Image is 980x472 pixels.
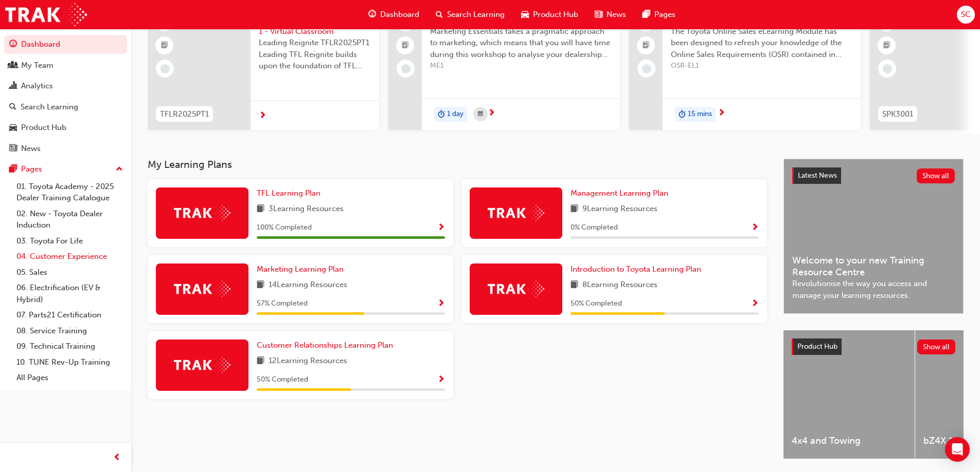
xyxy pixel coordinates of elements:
[792,167,955,184] a: Latest NewsShow all
[4,56,127,75] a: My Team
[571,298,622,310] span: 50 % Completed
[783,159,964,314] a: Latest NewsShow allWelcome to your new Training Resource CentreRevolutionise the way you access a...
[571,222,618,234] span: 0 % Completed
[437,373,445,386] button: Show Progress
[595,8,602,21] span: news-icon
[21,122,66,134] div: Product Hub
[12,323,127,339] a: 08. Service Training
[654,9,675,21] span: Pages
[9,144,17,154] span: news-icon
[257,265,344,274] span: Marketing Learning Plan
[12,354,127,370] a: 10. TUNE Rev-Up Training
[961,9,971,21] span: SC
[571,263,705,275] a: Introduction to Toyota Learning Plan
[257,188,320,198] span: TFL Learning Plan
[174,205,230,221] img: Trak
[9,165,17,174] span: pages-icon
[257,263,348,275] a: Marketing Learning Plan
[380,9,419,21] span: Dashboard
[360,4,427,25] a: guage-iconDashboard
[12,307,127,323] a: 07. Parts21 Certification
[718,109,725,118] span: next-icon
[161,39,168,52] span: booktick-icon
[437,299,445,309] span: Show Progress
[4,160,127,179] button: Pages
[21,60,54,71] div: My Team
[437,223,445,233] span: Show Progress
[257,279,264,292] span: book-icon
[148,159,767,171] h3: My Learning Plans
[533,9,578,21] span: Product Hub
[12,249,127,265] a: 04. Customer Experience
[688,108,712,120] span: 15 mins
[257,355,264,368] span: book-icon
[917,168,955,183] button: Show all
[634,4,684,25] a: pages-iconPages
[401,64,411,73] span: learningRecordVerb_NONE-icon
[447,9,505,21] span: Search Learning
[751,297,759,310] button: Show Progress
[4,139,127,158] a: News
[671,26,852,61] span: The Toyota Online Sales eLearning Module has been designed to refresh your knowledge of the Onlin...
[21,143,41,155] div: News
[9,61,17,70] span: people-icon
[402,39,409,52] span: booktick-icon
[9,103,16,112] span: search-icon
[430,60,612,72] span: ME1
[4,35,127,54] a: Dashboard
[792,255,955,278] span: Welcome to your new Training Resource Centre
[269,355,347,368] span: 12 Learning Resources
[571,203,578,216] span: book-icon
[174,357,230,373] img: Trak
[21,163,42,175] div: Pages
[174,281,230,297] img: Trak
[798,171,837,180] span: Latest News
[797,342,838,351] span: Product Hub
[488,281,544,297] img: Trak
[437,375,445,385] span: Show Progress
[586,4,634,25] a: news-iconNews
[4,77,127,96] a: Analytics
[12,233,127,249] a: 03. Toyota For Life
[259,37,371,72] span: Leading Reignite TFLR2025PT1 Leading TFL Reignite builds upon the foundation of TFL Reignite, rea...
[751,299,759,309] span: Show Progress
[629,6,861,130] a: Toyota Online Sales eLearning ModuleThe Toyota Online Sales eLearning Module has been designed to...
[116,163,123,176] span: up-icon
[430,26,612,61] span: Marketing Essentials takes a pragmatic approach to marketing, which means that you will have time...
[883,64,892,73] span: learningRecordVerb_NONE-icon
[257,187,325,199] a: TFL Learning Plan
[160,108,209,120] span: TFLR2025PT1
[12,265,127,280] a: 05. Sales
[957,6,975,24] button: SC
[882,108,913,120] span: SPK3001
[783,330,915,459] a: 4x4 and Towing
[436,8,443,21] span: search-icon
[438,108,445,121] span: duration-icon
[447,108,464,120] span: 1 day
[917,339,956,354] button: Show all
[751,223,759,233] span: Show Progress
[642,64,651,73] span: learningRecordVerb_NONE-icon
[427,4,513,25] a: search-iconSearch Learning
[671,60,852,72] span: OSR-EL1
[488,205,544,221] img: Trak
[643,8,650,21] span: pages-icon
[643,39,650,52] span: booktick-icon
[478,108,483,121] span: calendar-icon
[4,98,127,117] a: Search Learning
[883,39,890,52] span: booktick-icon
[488,109,495,118] span: next-icon
[259,111,266,121] span: next-icon
[148,6,379,130] a: TFLR2025PT1Leading Reignite Part 1 - Virtual ClassroomLeading Reignite TFLR2025PT1 Leading TFL Re...
[388,6,620,130] a: 415Marketing EssentialsMarketing Essentials takes a pragmatic approach to marketing, which means ...
[792,338,955,355] a: Product HubShow all
[5,3,87,26] img: Trak
[9,40,17,49] span: guage-icon
[945,437,970,462] div: Open Intercom Messenger
[513,4,586,25] a: car-iconProduct Hub
[257,374,308,386] span: 50 % Completed
[269,203,344,216] span: 3 Learning Resources
[12,370,127,386] a: All Pages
